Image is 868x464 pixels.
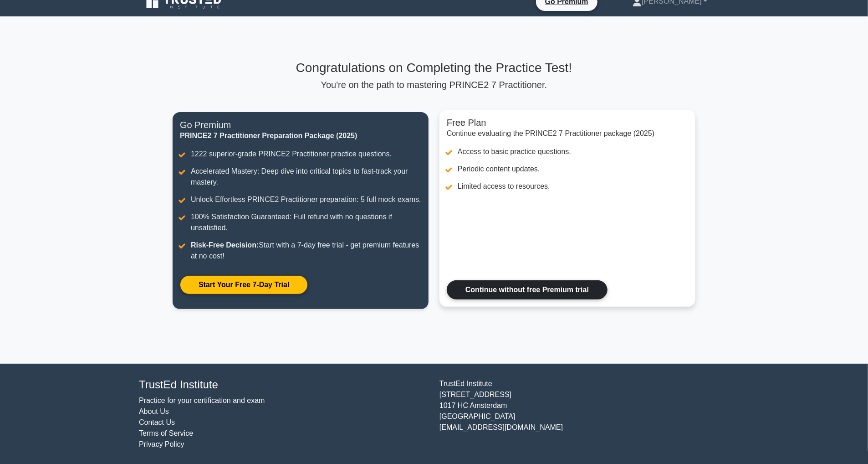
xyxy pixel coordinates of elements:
a: Continue without free Premium trial [447,280,608,299]
a: Privacy Policy [139,440,184,448]
a: Contact Us [139,418,175,426]
a: Terms of Service [139,429,193,437]
p: You're on the path to mastering PRINCE2 7 Practitioner. [173,79,695,90]
a: Practice for your certification and exam [139,397,265,404]
h3: Congratulations on Completing the Practice Test! [173,60,695,76]
div: TrustEd Institute [STREET_ADDRESS] 1017 HC Amsterdam [GEOGRAPHIC_DATA] [EMAIL_ADDRESS][DOMAIN_NAME] [434,378,735,450]
a: Start Your Free 7-Day Trial [180,275,308,294]
a: About Us [139,407,169,415]
h4: TrustEd Institute [139,378,429,392]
